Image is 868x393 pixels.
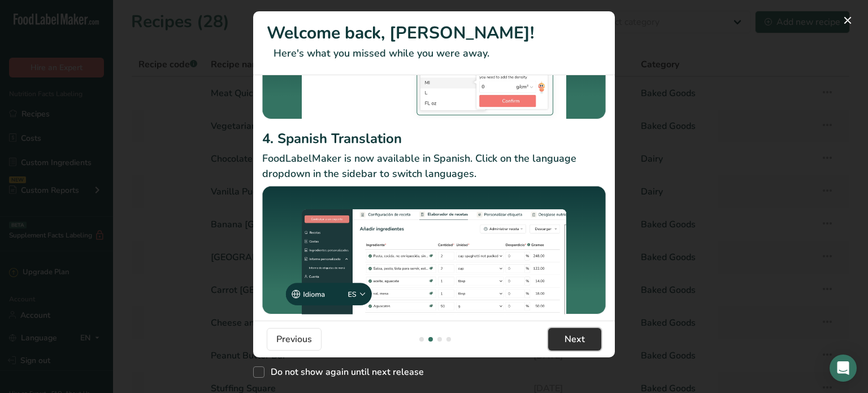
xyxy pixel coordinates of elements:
button: Next [548,328,601,351]
h2: 4. Spanish Translation [262,128,606,149]
p: Here's what you missed while you were away. [267,46,601,61]
span: Do not show again until next release [264,366,424,378]
span: Previous [276,332,312,346]
img: Spanish Translation [262,186,606,314]
div: Open Intercom Messenger [830,355,857,382]
button: Previous [267,328,322,351]
span: Next [565,332,585,346]
h1: Welcome back, [PERSON_NAME]! [267,20,601,46]
p: FoodLabelMaker is now available in Spanish. Click on the language dropdown in the sidebar to swit... [262,151,606,182]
